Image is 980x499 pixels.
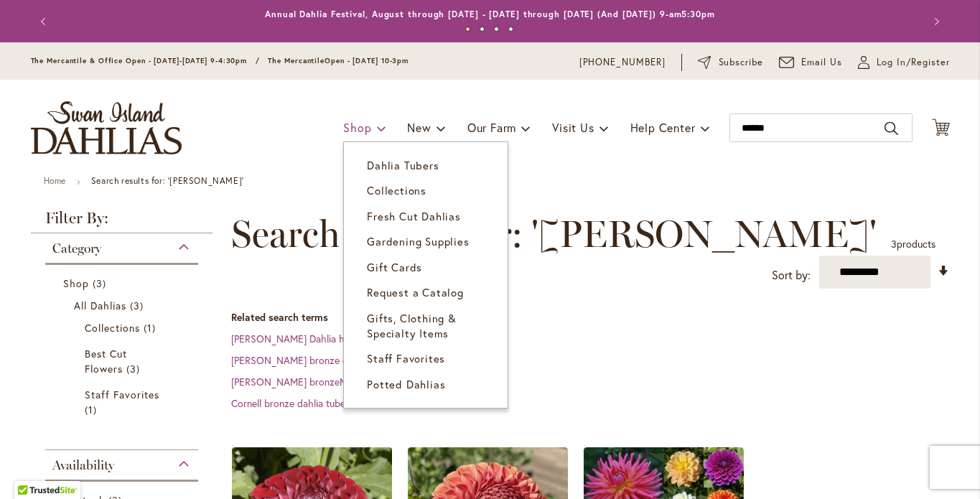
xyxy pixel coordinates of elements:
a: Log In/Register [858,55,950,70]
span: Best Cut Flowers [85,347,127,376]
a: [PHONE_NUMBER] [579,55,666,70]
span: Help Center [630,120,696,135]
button: 3 of 4 [494,27,499,32]
a: store logo [31,101,182,154]
a: Annual Dahlia Festival, August through [DATE] - [DATE] through [DATE] (And [DATE]) 9-am5:30pm [265,9,715,19]
span: Email Us [801,55,842,70]
dt: Related search terms [231,310,950,325]
a: Collections [85,320,163,335]
span: 3 [93,276,110,291]
span: Visit Us [552,120,594,135]
a: Home [44,175,66,186]
a: Shop [63,276,185,291]
span: 3 [130,298,147,313]
button: 2 of 4 [480,27,485,32]
span: Category [52,241,101,256]
button: Next [921,7,950,36]
span: Availability [52,457,114,473]
label: Sort by: [772,262,811,289]
a: Email Us [779,55,842,70]
button: 4 of 4 [508,27,513,32]
span: Fresh Cut Dahlias [367,209,461,223]
a: Subscribe [698,55,763,70]
span: 3 [891,237,897,251]
span: 1 [85,402,101,417]
a: Gift Cards [344,255,508,280]
strong: Search results for: '[PERSON_NAME]' [91,175,244,186]
span: The Mercantile & Office Open - [DATE]-[DATE] 9-4:30pm / The Mercantile [31,56,325,65]
span: Our Farm [467,120,516,135]
a: [PERSON_NAME] bronzeMystery day dahliapolventon dupreme [231,375,505,388]
span: Request a Catalog [367,285,464,299]
span: New [407,120,431,135]
a: [PERSON_NAME] Dahlia height [231,332,367,345]
span: 1 [144,320,159,335]
span: Collections [367,183,426,197]
button: Previous [31,7,60,36]
span: All Dahlias [74,299,127,312]
a: Staff Favorites [85,387,163,417]
span: Open - [DATE] 10-3pm [325,56,409,65]
span: Collections [85,321,141,335]
iframe: Launch Accessibility Center [11,448,51,488]
span: Search results for: '[PERSON_NAME]' [231,213,877,256]
a: Best Cut Flowers [85,346,163,376]
span: Dahlia Tubers [367,158,439,172]
a: Cornell bronze dahlia tuber [231,396,349,410]
span: Subscribe [719,55,764,70]
span: Gardening Supplies [367,234,469,248]
span: Shop [343,120,371,135]
span: Staff Favorites [367,351,445,365]
span: 3 [126,361,144,376]
span: Potted Dahlias [367,377,445,391]
button: 1 of 4 [465,27,470,32]
a: [PERSON_NAME] bronze dahlia tuber [231,353,394,367]
a: All Dahlias [74,298,174,313]
span: Log In/Register [877,55,950,70]
span: Shop [63,276,89,290]
p: products [891,233,935,256]
strong: Filter By: [31,210,213,233]
span: Gifts, Clothing & Specialty Items [367,311,457,340]
span: Staff Favorites [85,388,160,401]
